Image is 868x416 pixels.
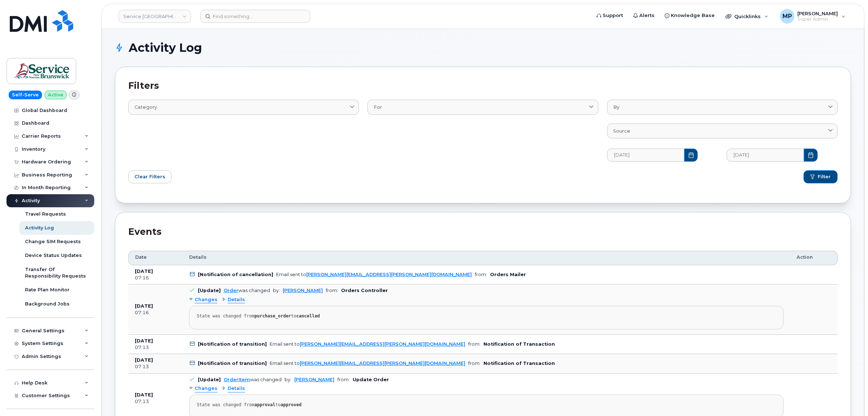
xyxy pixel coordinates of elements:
[128,225,838,238] div: Events
[727,149,804,162] input: MM/DD/YYYY
[270,361,465,366] div: Email sent to
[326,288,338,293] span: from:
[468,341,481,347] span: from:
[135,254,147,261] span: Date
[135,303,153,309] b: [DATE]
[684,149,698,162] button: Choose Date
[198,341,267,347] b: [Notification of transition]
[197,313,776,319] div: State was changed from to
[198,361,267,366] b: [Notification of transition]
[483,361,555,366] b: Notification of Transaction
[273,288,280,293] span: by:
[818,174,831,180] span: Filter
[306,272,472,277] a: [PERSON_NAME][EMAIL_ADDRESS][PERSON_NAME][DOMAIN_NAME]
[294,377,335,382] a: [PERSON_NAME]
[804,149,818,162] button: Choose Date
[128,100,359,115] a: Category
[128,80,838,91] h2: Filters
[337,377,350,382] span: from:
[613,128,630,134] span: Source
[134,104,157,111] span: Category
[468,361,481,366] span: from:
[790,251,838,265] th: Action
[276,272,472,277] div: Email sent to
[300,341,465,347] a: [PERSON_NAME][EMAIL_ADDRESS][PERSON_NAME][DOMAIN_NAME]
[135,398,176,405] div: 07:13
[367,100,598,115] a: For
[135,344,176,351] div: 07:13
[270,341,465,347] div: Email sent to
[135,275,176,281] div: 07:16
[134,173,165,180] span: Clear Filters
[483,341,555,347] b: Notification of Transaction
[490,272,526,277] b: Orders Mailer
[341,288,388,293] b: Orders Controller
[198,288,221,293] b: [Update]
[300,361,465,366] a: [PERSON_NAME][EMAIL_ADDRESS][PERSON_NAME][DOMAIN_NAME]
[195,385,217,392] span: Changes
[296,313,320,319] strong: cancelled
[135,269,153,274] b: [DATE]
[135,392,153,398] b: [DATE]
[195,296,217,303] span: Changes
[128,170,171,183] button: Clear Filters
[254,313,291,319] strong: purchase_order
[135,363,176,370] div: 07:13
[198,377,221,382] b: [Update]
[285,377,291,382] span: by:
[189,254,207,261] span: Details
[283,288,323,293] a: [PERSON_NAME]
[224,377,282,382] div: was changed
[224,288,270,293] div: was changed
[613,104,619,111] span: By
[224,377,250,382] a: OrderItem
[281,402,302,407] strong: approved
[475,272,487,277] span: from:
[224,288,238,293] a: Order
[607,124,838,138] a: Source
[254,402,275,407] strong: approval
[129,42,202,53] span: Activity Log
[135,309,176,316] div: 07:16
[803,170,838,183] button: Filter
[198,272,273,277] b: [Notification of cancellation]
[228,385,245,392] span: Details
[607,149,684,162] input: MM/DD/YYYY
[135,357,153,363] b: [DATE]
[353,377,389,382] b: Update Order
[135,338,153,344] b: [DATE]
[607,100,838,115] a: By
[228,296,245,303] span: Details
[197,402,776,408] div: State was changed from to
[374,104,382,111] span: For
